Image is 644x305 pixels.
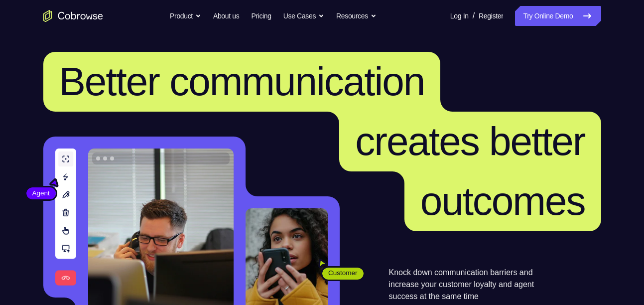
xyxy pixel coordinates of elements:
[389,267,552,303] p: Knock down communication barriers and increase your customer loyalty and agent success at the sam...
[43,10,103,22] a: Go to the home page
[479,6,503,26] a: Register
[450,6,469,26] a: Log In
[213,6,239,26] a: About us
[420,179,585,223] span: outcomes
[59,59,425,104] span: Better communication
[473,10,475,22] span: /
[283,6,324,26] button: Use Cases
[251,6,271,26] a: Pricing
[355,119,585,163] span: creates better
[515,6,601,26] a: Try Online Demo
[336,6,377,26] button: Resources
[170,6,201,26] button: Product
